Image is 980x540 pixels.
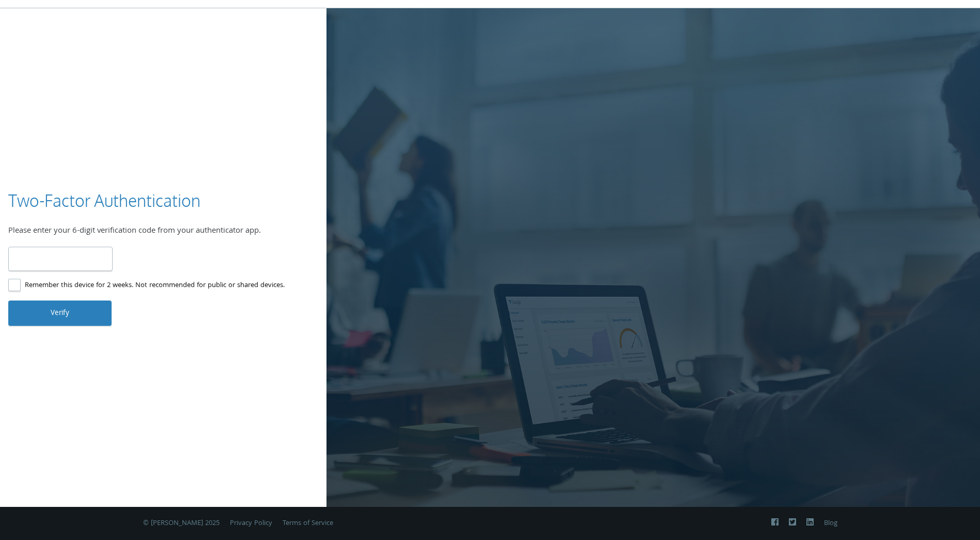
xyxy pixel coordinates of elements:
label: Remember this device for 2 weeks. Not recommended for public or shared devices. [8,279,285,292]
a: Blog [824,518,837,529]
div: Please enter your 6-digit verification code from your authenticator app. [8,225,318,238]
a: Privacy Policy [230,518,272,529]
button: Verify [8,301,112,325]
span: © [PERSON_NAME] 2025 [143,518,220,529]
a: Terms of Service [283,518,333,529]
h3: Two-Factor Authentication [8,189,200,213]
